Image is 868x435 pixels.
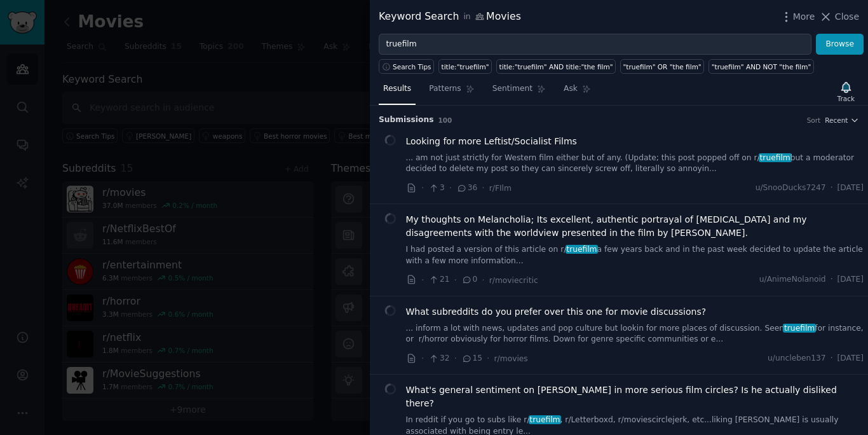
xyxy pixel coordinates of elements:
[529,415,562,424] span: truefilm
[793,10,815,24] span: More
[461,353,482,364] span: 15
[379,114,434,126] span: Submission s
[623,62,702,71] div: "truefilm" OR "the film"
[759,274,826,286] span: u/AnimeNolanoid
[489,184,512,193] span: r/FIlm
[438,59,492,74] a: title:"truefilm"
[454,273,457,287] span: ·
[807,116,821,125] div: Sort
[837,94,855,103] div: Track
[780,10,815,24] button: More
[379,59,434,74] button: Search Tips
[421,181,424,195] span: ·
[496,59,616,74] a: title:"truefilm" AND title:"the film"
[709,59,814,74] a: "truefilm" AND NOT "the film"
[421,352,424,365] span: ·
[816,34,864,55] button: Browse
[620,59,704,74] a: "truefilm" OR "the film"
[461,274,477,286] span: 0
[837,183,864,194] span: [DATE]
[783,324,816,333] span: truefilm
[482,181,484,195] span: ·
[442,62,489,71] div: title:"truefilm"
[454,352,457,365] span: ·
[421,273,424,287] span: ·
[559,79,595,105] a: Ask
[406,153,864,175] a: ... am not just strictly for Western film either but of any. (Update; this post popped off on r/t...
[482,273,484,287] span: ·
[449,181,452,195] span: ·
[383,83,411,95] span: Results
[456,183,477,194] span: 36
[428,183,444,194] span: 3
[831,183,833,194] span: ·
[424,79,478,105] a: Patterns
[831,274,833,286] span: ·
[487,352,489,365] span: ·
[756,183,826,194] span: u/SnooDucks7247
[831,353,833,364] span: ·
[833,78,859,105] button: Track
[429,83,461,95] span: Patterns
[564,83,578,95] span: Ask
[406,323,864,345] a: ... inform a lot with news, updates and pop culture but lookin for more places of discussion. See...
[393,62,431,71] span: Search Tips
[494,354,528,363] span: r/movies
[837,353,864,364] span: [DATE]
[768,353,826,364] span: u/uncleben137
[566,245,599,254] span: truefilm
[438,116,452,124] span: 100
[379,34,811,55] input: Try a keyword related to your business
[428,274,449,286] span: 21
[406,213,864,240] a: My thoughts on Melancholia; Its excellent, authentic portrayal of [MEDICAL_DATA] and my disagreem...
[379,9,521,25] div: Keyword Search Movies
[406,305,707,319] a: What subreddits do you prefer over this one for movie discussions?
[463,11,470,23] span: in
[428,353,449,364] span: 32
[759,153,792,162] span: truefilm
[712,62,811,71] div: "truefilm" AND NOT "the film"
[492,83,532,95] span: Sentiment
[406,383,864,410] a: What's general sentiment on [PERSON_NAME] in more serious film circles? Is he actually disliked t...
[488,79,550,105] a: Sentiment
[406,135,577,148] a: Looking for more Leftist/Socialist Films
[825,116,859,125] button: Recent
[819,10,859,24] button: Close
[406,244,864,266] a: I had posted a version of this article on r/truefilma few years back and in the past week decided...
[835,10,859,24] span: Close
[489,276,538,285] span: r/moviecritic
[825,116,848,125] span: Recent
[379,79,416,105] a: Results
[499,62,613,71] div: title:"truefilm" AND title:"the film"
[837,274,864,286] span: [DATE]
